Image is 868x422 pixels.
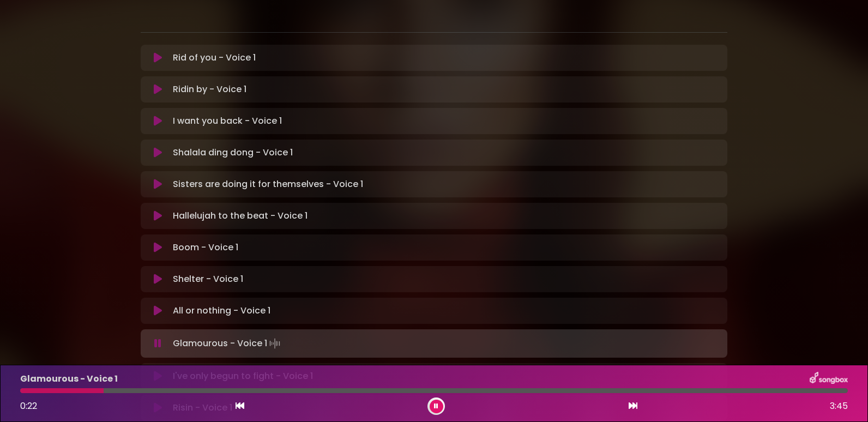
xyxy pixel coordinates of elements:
p: Ridin by - Voice 1 [173,83,246,96]
span: 0:22 [20,400,37,412]
p: Rid of you - Voice 1 [173,51,256,64]
p: Shalala ding dong - Voice 1 [173,146,293,159]
p: Glamourous - Voice 1 [173,336,282,351]
p: Shelter - Voice 1 [173,273,243,286]
p: Sisters are doing it for themselves - Voice 1 [173,178,363,191]
p: I want you back - Voice 1 [173,114,282,128]
img: songbox-logo-white.png [810,372,848,386]
p: All or nothing - Voice 1 [173,304,270,317]
p: Boom - Voice 1 [173,241,238,254]
p: Hallelujah to the beat - Voice 1 [173,209,308,222]
p: Glamourous - Voice 1 [20,372,118,385]
img: waveform4.gif [267,336,282,351]
span: 3:45 [830,400,848,413]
